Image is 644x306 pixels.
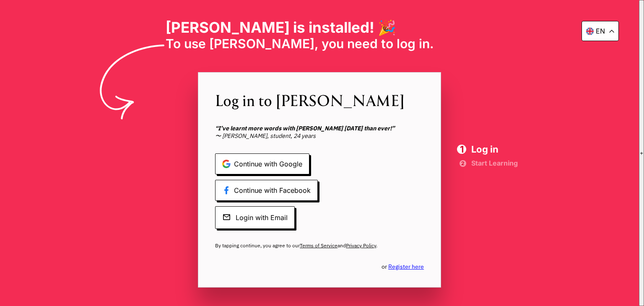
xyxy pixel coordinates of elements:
[215,180,318,201] span: Continue with Facebook
[300,242,338,249] a: Terms of Service
[471,160,518,166] span: Start Learning
[471,145,518,154] span: Log in
[596,27,605,35] p: en
[166,36,474,51] span: To use [PERSON_NAME], you need to log in. ‎ ‎ ‎ ‎ ‎ ‎ ‎ ‎ ‎ ‎ ‎ ‎
[388,263,424,270] a: Register here
[215,89,424,111] span: Log in to [PERSON_NAME]
[166,18,474,36] h1: [PERSON_NAME] is installed! 🎉
[215,206,295,229] span: Login with Email
[215,124,395,132] b: “I’ve learnt more words with [PERSON_NAME] [DATE] than ever!”
[215,124,424,140] span: 〜 [PERSON_NAME], student, 24 years
[215,242,424,249] span: By tapping continue, you agree to our and .
[382,263,424,270] span: or
[215,153,309,174] span: Continue with Google
[346,242,376,249] a: Privacy Policy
